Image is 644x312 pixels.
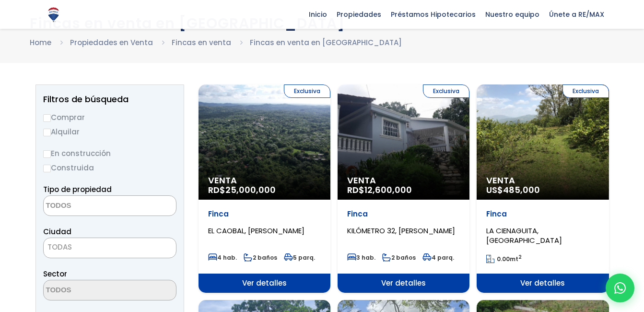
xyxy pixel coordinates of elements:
[44,240,176,254] span: TODAS
[332,7,386,22] span: Propiedades
[43,165,51,172] input: Construida
[486,226,562,245] span: LA CIENAGUITA, [GEOGRAPHIC_DATA]
[347,253,375,262] span: 3 hab.
[518,253,522,261] sup: 2
[172,37,231,48] a: Fincas en venta
[43,238,176,258] span: TODAS
[382,253,416,262] span: 2 baños
[503,184,540,196] span: 485,000
[208,209,321,219] p: Finca
[497,255,510,263] span: 0.00
[43,162,176,174] label: Construida
[199,274,330,293] span: Ver detalles
[562,84,609,98] span: Exclusiva
[70,37,153,48] a: Propiedades en Venta
[43,111,176,123] label: Comprar
[43,184,112,194] span: Tipo de propiedad
[338,274,469,293] span: Ver detalles
[364,184,412,196] span: 12,600,000
[43,147,176,159] label: En construcción
[30,37,51,48] a: Home
[43,95,176,104] h2: Filtros de búsqueda
[423,84,469,98] span: Exclusiva
[347,226,455,236] span: KILÓMETRO 32, [PERSON_NAME]
[304,7,332,22] span: Inicio
[284,84,330,98] span: Exclusiva
[477,274,609,293] span: Ver detalles
[45,6,62,23] img: Logo de REMAX
[486,255,522,263] span: mt
[486,184,540,196] span: US$
[208,184,276,196] span: RD$
[43,150,51,158] input: En construcción
[199,84,330,293] a: Exclusiva Venta RD$25,000,000 Finca EL CAOBAL, [PERSON_NAME] 4 hab. 2 baños 5 parq. Ver detalles
[347,176,460,185] span: Venta
[43,126,176,138] label: Alquilar
[43,114,51,122] input: Comprar
[347,209,460,219] p: Finca
[208,176,321,185] span: Venta
[338,84,469,293] a: Exclusiva Venta RD$12,600,000 Finca KILÓMETRO 32, [PERSON_NAME] 3 hab. 2 baños 4 parq. Ver detalles
[480,7,544,22] span: Nuestro equipo
[44,280,137,301] textarea: Search
[477,84,609,293] a: Exclusiva Venta US$485,000 Finca LA CIENAGUITA, [GEOGRAPHIC_DATA] 0.00mt2 Ver detalles
[208,226,304,236] span: EL CAOBAL, [PERSON_NAME]
[225,184,276,196] span: 25,000,000
[486,176,599,185] span: Venta
[347,184,412,196] span: RD$
[43,227,71,237] span: Ciudad
[43,129,51,136] input: Alquilar
[422,253,454,262] span: 4 parq.
[486,209,599,219] p: Finca
[30,15,615,32] h1: Fincas en venta en [GEOGRAPHIC_DATA]
[44,196,137,216] textarea: Search
[284,253,315,262] span: 5 parq.
[43,269,67,279] span: Sector
[386,7,480,22] span: Préstamos Hipotecarios
[208,253,237,262] span: 4 hab.
[47,242,72,252] span: TODAS
[544,7,609,22] span: Únete a RE/MAX
[250,36,402,48] li: Fincas en venta en [GEOGRAPHIC_DATA]
[244,253,277,262] span: 2 baños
